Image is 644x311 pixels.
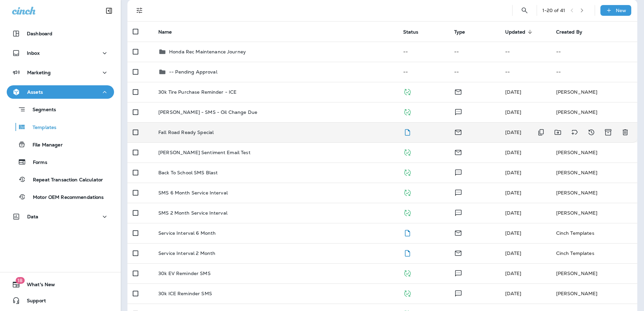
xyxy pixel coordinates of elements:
p: File Manager [26,142,63,148]
span: Text [454,270,463,276]
button: Collapse Sidebar [100,4,118,17]
p: SMS 2 Month Service Interval [158,210,227,216]
span: Published [403,209,412,215]
td: [PERSON_NAME] [551,263,637,283]
p: Assets [27,89,43,95]
span: Published [403,88,412,94]
button: Segments [7,102,114,117]
p: Service Interval 2 Month [158,251,215,256]
span: J-P Scoville [505,270,522,276]
span: Created By [556,29,582,35]
span: Zachary Nottke [505,109,522,115]
td: [PERSON_NAME] [551,102,637,122]
button: Add tags [568,126,581,139]
p: Dashboard [27,31,52,36]
td: Cinch Templates [551,223,637,243]
span: Zachary Nottke [505,250,522,256]
button: Duplicate [534,126,548,139]
span: Published [403,290,412,296]
span: Published [403,169,412,175]
button: Forms [7,155,114,169]
button: 18What's New [7,278,114,291]
span: Type [454,29,474,35]
td: [PERSON_NAME] [551,283,637,304]
span: Draft [403,250,412,256]
td: -- [551,62,637,82]
td: -- [449,62,500,82]
td: -- [500,62,551,82]
div: 1 - 20 of 41 [542,8,565,13]
p: Fall Road Ready Special [158,130,214,135]
span: Text [454,290,463,296]
button: Marketing [7,66,114,79]
span: Draft [403,229,412,235]
td: [PERSON_NAME] [551,183,637,203]
p: Templates [26,125,56,131]
p: Honda Rec Maintenance Journey [169,49,246,54]
span: 18 [15,277,24,284]
span: Updated [505,29,534,35]
span: J-P Scoville [505,291,522,297]
span: Published [403,270,412,276]
button: Move to folder [551,126,565,139]
button: Inbox [7,46,114,60]
span: Erin Vernon [505,89,522,95]
p: Repeat Transaction Calculator [26,177,103,183]
span: Published [403,149,412,155]
span: Email [454,149,462,155]
span: Zachary Nottke [505,170,522,176]
td: [PERSON_NAME] [551,82,637,102]
td: Cinch Templates [551,243,637,263]
span: Created By [556,29,591,35]
p: Inbox [27,50,40,56]
p: Service Interval 6 Month [158,230,216,236]
span: Email [454,88,462,94]
span: Published [403,108,412,115]
button: Dashboard [7,27,114,40]
span: Email [454,129,462,135]
span: Text [454,169,463,175]
span: Text [454,209,463,215]
p: 30k Tire Purchase Reminder - ICE [158,89,236,95]
span: Status [403,29,419,35]
button: Archive [601,126,615,139]
button: Templates [7,120,114,134]
button: Data [7,210,114,223]
td: -- [398,42,449,62]
span: Michelle Anderson [505,149,522,155]
button: Repeat Transaction Calculator [7,172,114,186]
button: Assets [7,85,114,99]
span: Updated [505,29,526,35]
p: Marketing [27,70,51,75]
span: Draft [403,129,412,135]
button: File Manager [7,137,114,151]
button: Delete [619,126,632,139]
span: Type [454,29,465,35]
span: Zachary Nottke [505,210,522,216]
span: Email [454,229,462,235]
p: SMS 6 Month Service Interval [158,190,228,195]
span: Zachary Nottke [505,190,522,196]
button: Motor OEM Recommendations [7,190,114,204]
p: New [616,8,626,13]
p: 30k ICE Reminder SMS [158,291,212,296]
span: Text [454,189,463,195]
td: [PERSON_NAME] [551,163,637,183]
td: -- [500,42,551,62]
span: Email [454,250,462,256]
td: -- [551,42,637,62]
td: [PERSON_NAME] [551,203,637,223]
span: Melissa Underwager [505,129,522,135]
span: Published [403,189,412,195]
p: Motor OEM Recommendations [26,194,104,201]
p: Back To School SMS Blast [158,170,218,175]
td: -- [449,42,500,62]
p: Segments [26,107,56,114]
p: [PERSON_NAME] Sentiment Email Test [158,150,251,155]
p: -- Pending Approval [169,69,217,75]
span: What's New [20,282,55,290]
span: Text [454,108,463,115]
button: View Changelog [585,126,598,139]
span: Name [158,29,172,35]
button: Support [7,294,114,307]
